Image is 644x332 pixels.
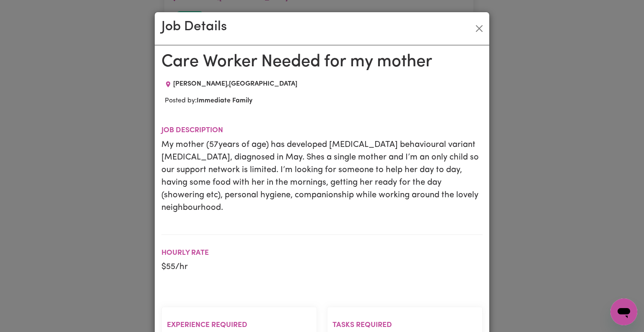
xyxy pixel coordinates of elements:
h2: Job description [161,126,483,135]
div: Job location: RUSSELL LEA, New South Wales [161,79,301,89]
span: [PERSON_NAME] , [GEOGRAPHIC_DATA] [173,81,297,87]
p: My mother (57years of age) has developed [MEDICAL_DATA] behavioural variant [MEDICAL_DATA], diagn... [161,139,483,214]
span: Posted by: [165,97,252,104]
b: Immediate Family [197,97,252,104]
button: Close [473,22,486,35]
iframe: Button to launch messaging window [610,298,637,325]
p: $ 55 /hr [161,261,483,273]
h2: Job Details [161,19,227,35]
h1: Care Worker Needed for my mother [161,52,483,72]
h2: Tasks required [332,321,477,329]
h2: Hourly Rate [161,248,483,257]
h2: Experience required [167,321,312,329]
